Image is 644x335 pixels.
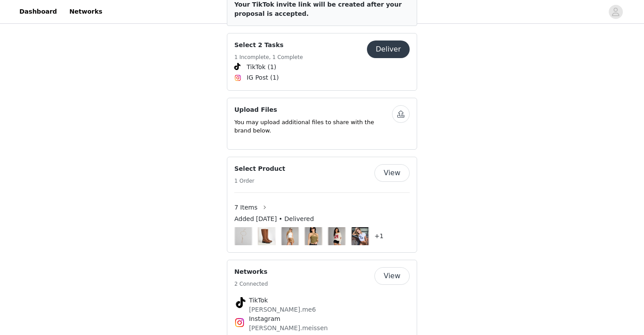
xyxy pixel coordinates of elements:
img: Image Background Blur [351,225,369,247]
span: Your TikTok invite link will be created after your proposal is accepted. [234,1,402,17]
img: Dainty Glam Hand Chain [235,227,251,245]
h4: TikTok [249,296,395,305]
h5: 2 Connected [234,280,268,288]
span: Added [DATE] • Delivered [234,214,314,224]
img: Image Background Blur [304,225,322,247]
div: Select Product [227,157,417,253]
div: avatar [611,5,620,19]
h4: Select Product [234,164,285,173]
img: Effortlessly Edgy Under-The-Knee Boots [259,227,274,245]
img: Image Background Blur [281,225,299,247]
span: 7 Items [234,203,258,212]
p: You may upload additional files to share with the brand below. [234,118,392,135]
img: Buckle Up Faux Leather Mini Skort [282,227,298,245]
h5: 1 Order [234,177,285,185]
img: Image Background Blur [328,225,346,247]
h4: Networks [234,267,268,276]
h4: Upload Files [234,105,392,114]
p: [PERSON_NAME].me6 [249,305,395,314]
h4: +1 [374,232,384,241]
span: IG Post (1) [247,73,279,82]
img: Image Background Blur [258,225,276,247]
img: Image Background Blur [234,225,252,247]
img: All Eyes On You Hoop Cutout Top [305,227,321,245]
button: View [374,164,410,182]
p: [PERSON_NAME].meissen [249,324,395,333]
button: Deliver [367,40,410,58]
a: Dashboard [14,2,62,22]
h5: 1 Incomplete, 1 Complete [234,53,303,61]
h4: Instagram [249,314,395,324]
img: Casual Slay Star 24 Knit Sweater [329,227,344,245]
img: Instagram Icon [234,317,245,328]
h4: Select 2 Tasks [234,40,303,50]
a: Networks [64,2,107,22]
button: View [374,267,410,285]
img: Instagram Icon [234,74,241,81]
div: Select 2 Tasks [227,33,417,91]
span: TikTok (1) [247,63,276,72]
img: Kiss Me Twice Graphic Baby Tee [352,227,368,245]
